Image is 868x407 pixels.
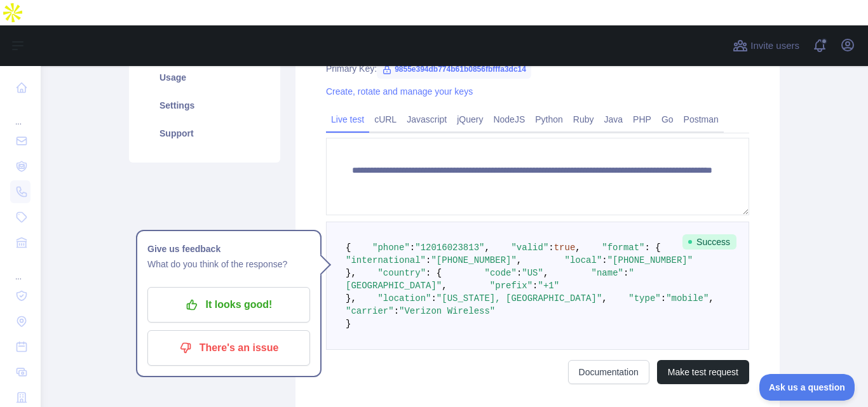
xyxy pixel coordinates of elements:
[661,293,666,304] span: :
[730,36,802,56] button: Invite users
[602,293,607,304] span: ,
[530,109,568,130] a: Python
[517,268,522,278] span: :
[484,243,489,253] span: ,
[426,255,431,265] span: :
[592,268,623,278] span: "name"
[645,243,661,253] span: : {
[402,109,452,130] a: Javascript
[628,293,660,304] span: "type"
[484,268,516,278] span: "code"
[346,255,426,265] span: "international"
[602,243,644,253] span: "format"
[415,243,484,253] span: "12016023813"
[346,293,356,304] span: },
[10,102,31,127] div: ...
[346,306,394,316] span: "carrier"
[326,86,473,97] a: Create, rotate and manage your keys
[372,243,410,253] span: "phone"
[437,293,602,304] span: "[US_STATE], [GEOGRAPHIC_DATA]"
[144,119,265,147] a: Support
[517,255,522,265] span: ,
[10,257,31,282] div: ...
[144,63,265,91] a: Usage
[657,360,749,384] button: Make test request
[377,60,531,79] span: 9855e394db774b61b0856fbfffa3dc14
[554,243,576,253] span: true
[564,255,602,265] span: "local"
[147,241,310,257] h1: Give us feedback
[543,268,548,278] span: ,
[377,268,426,278] span: "country"
[377,293,431,304] span: "location"
[442,281,447,291] span: ,
[410,243,415,253] span: :
[575,243,580,253] span: ,
[326,62,749,75] div: Primary Key:
[602,255,607,265] span: :
[147,287,310,323] button: It looks good!
[157,294,301,316] p: It looks good!
[607,255,693,265] span: "[PHONE_NUMBER]"
[656,109,679,130] a: Go
[511,243,548,253] span: "valid"
[346,319,351,329] span: }
[144,91,265,119] a: Settings
[599,109,628,130] a: Java
[346,243,351,253] span: {
[147,330,310,366] button: There's an issue
[369,109,402,130] a: cURL
[679,109,724,130] a: Postman
[431,293,436,304] span: :
[522,268,543,278] span: "US"
[488,109,530,130] a: NodeJS
[538,281,559,291] span: "+1"
[326,109,369,130] a: Live test
[709,293,714,304] span: ,
[548,243,553,253] span: :
[346,268,356,278] span: },
[399,306,495,316] span: "Verizon Wireless"
[431,255,516,265] span: "[PHONE_NUMBER]"
[157,337,301,359] p: There's an issue
[623,268,628,278] span: :
[147,257,310,272] p: What do you think of the response?
[394,306,399,316] span: :
[568,109,599,130] a: Ruby
[682,234,736,250] span: Success
[750,39,799,53] span: Invite users
[759,374,855,401] iframe: Toggle Customer Support
[532,281,538,291] span: :
[490,281,532,291] span: "prefix"
[628,109,656,130] a: PHP
[568,360,649,384] a: Documentation
[452,109,488,130] a: jQuery
[666,293,709,304] span: "mobile"
[426,268,442,278] span: : {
